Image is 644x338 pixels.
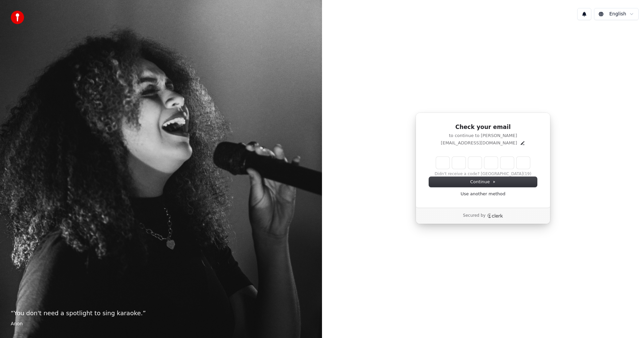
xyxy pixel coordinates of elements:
[11,321,311,327] footer: Anon
[520,140,525,146] button: Edit
[463,213,485,218] p: Secured by
[461,191,505,197] a: Use another method
[470,179,496,185] span: Continue
[436,157,543,169] input: Enter verification code
[487,213,503,218] a: Clerk logo
[441,140,517,146] p: [EMAIL_ADDRESS][DOMAIN_NAME]
[429,133,537,139] p: to continue to [PERSON_NAME]
[11,11,24,24] img: youka
[429,177,537,187] button: Continue
[429,123,537,131] h1: Check your email
[11,309,311,318] p: “ You don't need a spotlight to sing karaoke. ”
